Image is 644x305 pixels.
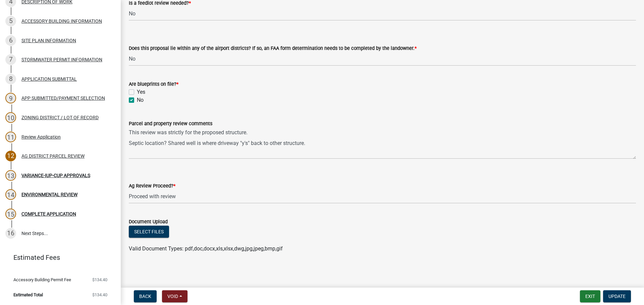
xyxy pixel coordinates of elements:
[129,1,191,6] label: Is a feedlot review needed?
[21,212,76,216] div: COMPLETE APPLICATION
[21,96,105,100] div: APP SUBMITTED/PAYMENT SELECTION
[21,57,102,62] div: STORMWATER PERMIT INFORMATION
[21,173,90,178] div: VARIANCE-IUP-CUP APPROVALS
[13,278,71,282] span: Accessory Building Permit Fee
[5,112,16,123] div: 10
[5,170,16,181] div: 13
[5,209,16,219] div: 15
[5,16,16,26] div: 5
[137,88,145,96] label: Yes
[129,184,175,188] label: Ag Review Proceed?
[21,192,77,197] div: ENVIRONMENTAL REVIEW
[13,293,43,297] span: Estimated Total
[21,154,85,158] div: AG DISTRICT PARCEL REVIEW
[129,46,417,51] label: Does this proposal lie within any of the airport districts? If so, an FAA form determination need...
[129,220,168,224] label: Document Upload
[92,293,107,297] span: $134.40
[5,54,16,65] div: 7
[5,93,16,103] div: 9
[167,294,178,299] span: Void
[129,122,212,126] label: Parcel and property review comments
[129,245,283,252] span: Valid Document Types: pdf,doc,docx,xls,xlsx,dwg,jpg,jpeg,bmp,gif
[5,35,16,46] div: 6
[129,226,169,238] button: Select files
[137,96,144,104] label: No
[92,278,107,282] span: $134.40
[5,189,16,200] div: 14
[21,19,102,23] div: ACCESSORY BUILDING INFORMATION
[21,135,61,139] div: Review Application
[134,290,157,302] button: Back
[139,294,151,299] span: Back
[608,294,626,299] span: Update
[129,82,178,87] label: Are blueprints on file?
[21,77,77,81] div: APPLICATION SUBMITTAL
[5,228,16,239] div: 16
[5,251,110,264] a: Estimated Fees
[162,290,187,302] button: Void
[580,290,600,302] button: Exit
[5,151,16,161] div: 12
[21,38,76,43] div: SITE PLAN INFORMATION
[603,290,631,302] button: Update
[5,132,16,142] div: 11
[21,115,99,120] div: ZONING DISTRICT / LOT OF RECORD
[5,74,16,84] div: 8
